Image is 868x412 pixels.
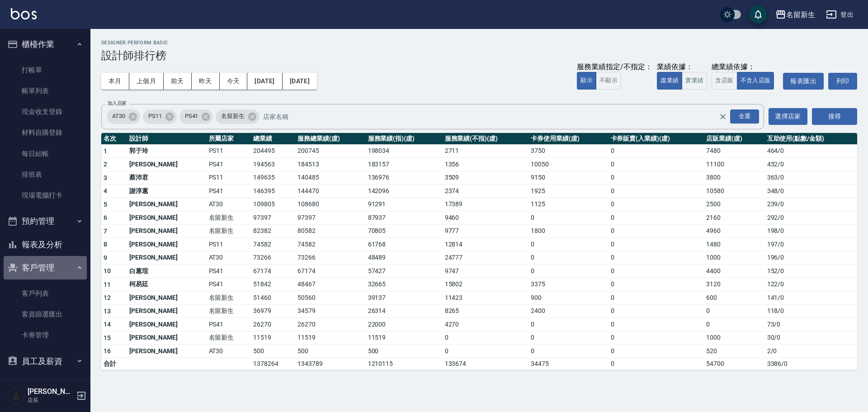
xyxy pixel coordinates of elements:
th: 服務業績(不指)(虛) [443,133,529,145]
td: 2 / 0 [765,345,857,358]
td: 500 [295,345,365,358]
td: 0 [609,345,704,358]
button: [DATE] [283,73,317,90]
td: 3375 [528,278,608,291]
td: 17389 [443,198,529,211]
td: 11519 [366,331,443,345]
th: 卡券販賣(入業績)(虛) [609,133,704,145]
td: 22000 [366,318,443,331]
td: 239 / 0 [765,198,857,211]
a: 現場電腦打卡 [4,185,87,206]
button: 列印 [828,73,857,90]
td: PS41 [207,185,251,198]
button: 櫃檯作業 [4,33,87,56]
button: save [749,5,767,24]
td: 3800 [704,171,764,185]
td: 146395 [251,185,295,198]
td: 292 / 0 [765,211,857,225]
td: PS41 [207,265,251,278]
div: 總業績依據： [712,62,778,72]
td: 9460 [443,211,529,225]
div: 全選 [730,109,759,123]
button: Open [728,108,761,125]
td: 0 [609,291,704,305]
td: 136976 [366,171,443,185]
td: 82382 [251,224,295,238]
td: 名留新生 [207,224,251,238]
td: 0 [704,304,764,318]
td: 1356 [443,158,529,171]
label: 加入店家 [108,100,127,107]
th: 互助使用(點數/金額) [765,133,857,145]
span: 3 [104,174,107,181]
button: 顯示 [577,72,596,90]
td: 3509 [443,171,529,185]
a: 材料自購登錄 [4,122,87,143]
td: 9150 [528,171,608,185]
button: 商品管理 [4,373,87,396]
button: 本月 [101,73,129,90]
td: 194563 [251,158,295,171]
td: 26314 [366,304,443,318]
a: 客資篩選匯出 [4,304,87,325]
a: 客戶列表 [4,283,87,304]
td: 10050 [528,158,608,171]
span: PS11 [143,112,167,121]
td: [PERSON_NAME] [127,238,207,251]
td: 0 [528,238,608,251]
h2: Designer Perform Basic [101,40,857,46]
td: 12814 [443,238,529,251]
td: 464 / 0 [765,144,857,158]
td: 97397 [251,211,295,225]
span: 5 [104,201,107,208]
p: 店長 [28,396,74,404]
td: 0 [609,171,704,185]
td: 0 [609,265,704,278]
th: 總業績 [251,133,295,145]
td: 0 [609,238,704,251]
button: 報表匯出 [783,73,824,90]
td: 2374 [443,185,529,198]
button: 搜尋 [812,108,857,125]
span: 14 [104,321,111,328]
td: [PERSON_NAME] [127,251,207,265]
td: 198034 [366,144,443,158]
button: 虛業績 [657,72,682,90]
span: 8 [104,241,107,248]
td: 0 [609,358,704,369]
td: 183157 [366,158,443,171]
td: 30 / 0 [765,331,857,345]
button: 預約管理 [4,209,87,233]
td: 4270 [443,318,529,331]
th: 服務業績(指)(虛) [366,133,443,145]
td: PS11 [207,171,251,185]
span: 1 [104,147,107,155]
td: 0 [609,251,704,265]
td: 67174 [251,265,295,278]
button: 不顯示 [596,72,621,90]
td: 3120 [704,278,764,291]
span: 9 [104,254,107,261]
td: 3386 / 0 [765,358,857,369]
button: 報表及分析 [4,233,87,256]
td: 74582 [295,238,365,251]
td: 4960 [704,224,764,238]
td: 7480 [704,144,764,158]
td: 73 / 0 [765,318,857,331]
td: 1800 [528,224,608,238]
td: 8265 [443,304,529,318]
td: [PERSON_NAME] [127,318,207,331]
td: 73266 [295,251,365,265]
td: 0 [528,331,608,345]
td: 48489 [366,251,443,265]
div: AT30 [107,109,140,124]
td: 74582 [251,238,295,251]
td: 11519 [295,331,365,345]
td: AT30 [207,198,251,211]
div: PS41 [179,109,213,124]
td: 141 / 0 [765,291,857,305]
a: 現金收支登錄 [4,101,87,122]
td: 34475 [528,358,608,369]
td: 0 [609,278,704,291]
td: 122 / 0 [765,278,857,291]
